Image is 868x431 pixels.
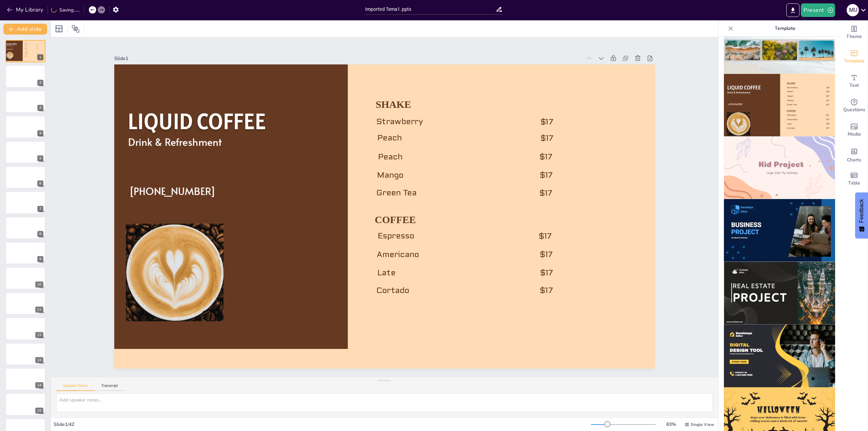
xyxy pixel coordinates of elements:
div: 12 [35,332,43,338]
span: Late [377,268,396,278]
div: Add a table [841,167,868,191]
span: SHAKE [25,42,27,43]
div: 83 % [663,421,679,428]
span: [PHONE_NUMBER] [6,49,13,50]
span: Cortado [25,56,27,57]
div: Slide 1 [114,55,582,62]
button: My Library [5,4,46,15]
span: $17 [540,250,553,259]
img: thumb-7.png [724,11,835,74]
span: Charts [847,156,861,164]
div: M U [847,4,859,16]
span: Peach [25,46,27,47]
span: LIQUID COFFEE [128,106,266,135]
div: 10 [35,281,43,288]
div: 6 [37,180,43,187]
span: $17 [540,171,553,180]
div: 4 [5,116,45,138]
div: 12 [5,317,45,340]
div: Add charts and graphs [841,142,868,167]
span: $17 [37,55,38,56]
div: 9 [5,242,45,264]
span: Theme [846,33,862,40]
span: Strawberry [25,44,28,44]
img: thumb-12.png [724,325,835,387]
span: Questions [843,106,865,114]
button: M U [847,3,859,17]
span: $17 [37,52,38,53]
span: Cortado [376,286,409,296]
span: Strawberry [376,117,423,127]
input: Insert title [365,4,496,14]
div: 1 [37,54,43,60]
p: Template [736,20,834,37]
span: $17 [539,152,552,162]
span: Espresso [25,52,27,53]
div: 7 [37,206,43,212]
span: $17 [539,188,552,198]
span: $17 [539,232,552,241]
span: Media [848,131,861,138]
span: Position [72,25,80,33]
div: 1 [5,40,45,62]
div: Add text boxes [841,69,868,94]
span: Green Tea [25,49,28,50]
span: $17 [540,133,553,143]
div: 9 [37,256,43,262]
div: 3 [5,91,45,113]
div: 11 [35,307,43,313]
button: Transcript [95,384,125,391]
div: 13 [35,357,43,363]
div: 13 [5,343,45,365]
div: 14 [5,368,45,390]
span: Single View [691,422,714,427]
div: 10 [5,267,45,289]
span: Table [848,179,860,187]
div: 8 [5,217,45,239]
div: Saving...... [51,7,80,13]
img: thumb-8.png [724,74,835,137]
button: Export to PowerPoint [786,3,800,17]
img: thumb-11.png [724,262,835,325]
div: 8 [37,231,43,237]
span: $17 [540,286,553,295]
div: 5 [5,141,45,163]
span: COFFEE [375,214,416,225]
span: Late [25,55,26,56]
span: LIQUID COFFEE [6,43,17,45]
div: 11 [5,292,45,315]
div: Add ready made slides [841,45,868,69]
div: 3 [37,105,43,111]
span: $17 [37,54,38,54]
span: Espresso [377,231,414,241]
span: Peach [377,133,402,143]
div: Layout [54,23,64,34]
div: 14 [35,382,43,388]
img: thumb-9.png [724,136,835,199]
button: Speaker Notes [56,384,95,391]
span: Americano [25,54,28,54]
span: Peach [25,45,26,46]
span: Peach [378,152,402,162]
div: 15 [35,408,43,414]
div: Slide 1 / 42 [54,421,591,428]
img: thumb-10.png [724,199,835,262]
div: Add images, graphics, shapes or video [841,118,868,142]
div: Change the overall theme [841,20,868,45]
div: 5 [37,155,43,161]
span: $17 [540,268,553,278]
div: Get real-time input from your audience [841,94,868,118]
span: COFFEE [25,51,28,52]
span: $17 [540,117,553,127]
span: Drink & Refreshment [6,45,13,46]
div: 15 [5,393,45,415]
span: $17 [37,56,38,57]
div: 6 [5,166,45,189]
span: Americano [377,250,419,260]
span: [PHONE_NUMBER] [129,183,215,198]
div: 7 [5,191,45,214]
button: Feedback - Show survey [855,192,868,238]
span: Mango [377,170,403,180]
span: Mango [25,48,27,48]
span: Template [844,57,865,65]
